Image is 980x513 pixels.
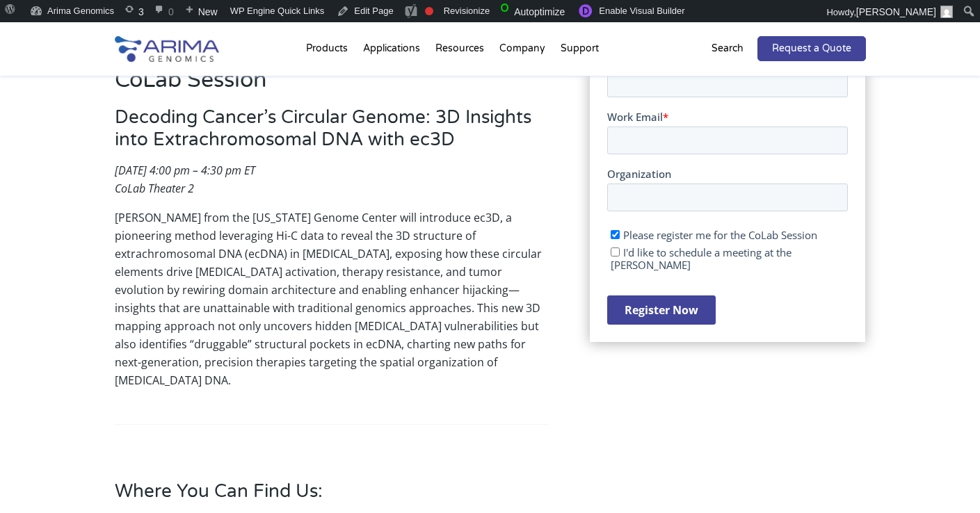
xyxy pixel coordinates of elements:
[425,7,433,15] div: Focus keyphrase not set
[115,163,255,178] em: [DATE] 4:00 pm – 4:30 pm ET
[757,36,866,61] a: Request a Quote
[115,36,219,62] img: Arima-Genomics-logo
[856,6,936,17] span: [PERSON_NAME]
[115,209,549,389] p: [PERSON_NAME] from the [US_STATE] Genome Center will introduce ec3D, a pioneering method leveragi...
[712,40,744,58] p: Search
[115,106,549,161] h3: Decoding Cancer’s Circular Genome: 3D Insights into Extrachromosomal DNA with ec3D
[115,480,549,513] h3: Where You Can Find Us:
[115,65,549,106] h2: CoLab Session
[115,181,194,196] em: CoLab Theater 2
